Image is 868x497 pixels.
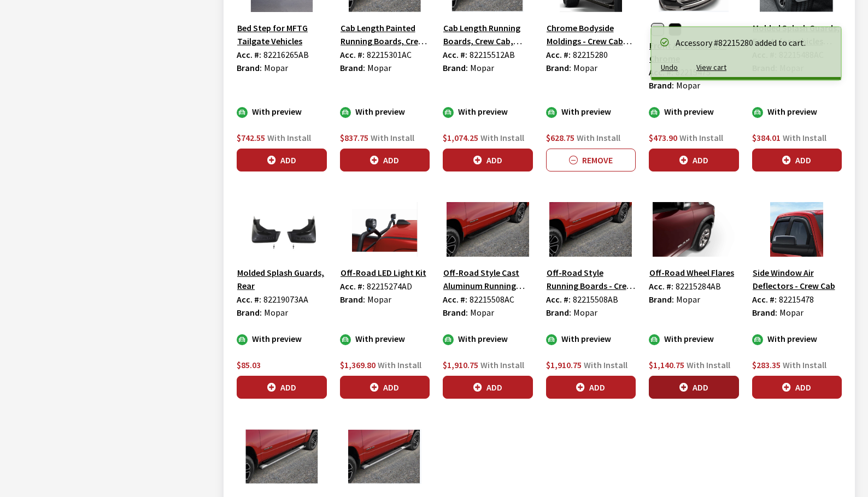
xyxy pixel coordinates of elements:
[752,376,842,399] button: Add
[340,359,376,370] span: $1,369.80
[573,294,618,305] span: 82215508AB
[649,149,739,171] button: Add
[443,48,467,61] label: Acc. #:
[546,202,636,257] img: Image for Off-Road Style Running Boards - Crew Cab
[237,332,327,345] div: With preview
[263,294,308,305] span: 82219073AA
[371,132,414,143] span: With Install
[584,359,627,370] span: With Install
[546,265,636,293] button: Off-Road Style Running Boards - Crew Cab
[687,359,730,370] span: With Install
[573,49,608,60] span: 82215280
[367,49,412,60] span: 82215301AC
[480,132,524,143] span: With Install
[649,79,674,92] label: Brand:
[443,21,533,48] button: Cab Length Running Boards, Crew Cab, Gloss Black
[649,66,673,79] label: Acc. #:
[779,307,804,318] span: Mopar
[752,105,842,118] div: With preview
[443,306,468,319] label: Brand:
[237,359,261,370] span: $85.03
[470,307,494,318] span: Mopar
[546,359,582,370] span: $1,910.75
[649,202,739,257] img: Image for Off-Road Wheel Flares
[340,132,368,143] span: $837.75
[470,294,514,305] span: 82215508AC
[573,62,597,73] span: Mopar
[752,132,781,143] span: $384.01
[237,202,327,257] img: Image for Molded Splash Guards, Rear
[443,61,468,74] label: Brand:
[783,132,826,143] span: With Install
[546,376,636,399] button: Add
[443,359,478,370] span: $1,910.75
[340,293,365,306] label: Brand:
[237,21,327,48] button: Bed Step for MFTG Tailgate Vehicles
[443,332,533,345] div: With preview
[237,265,327,293] button: Molded Splash Guards, Rear
[367,281,412,292] span: 82215274AD
[676,36,830,49] div: Accessory #82215280 added to cart.
[752,293,777,306] label: Acc. #:
[649,376,739,399] button: Add
[264,307,288,318] span: Mopar
[367,62,391,73] span: Mopar
[237,48,261,61] label: Acc. #:
[546,149,636,171] button: Remove
[649,132,677,143] span: $473.90
[340,376,430,399] button: Add
[546,306,571,319] label: Brand:
[546,105,636,118] div: With preview
[752,202,842,257] img: Image for Side Window Air Deflectors - Crew Cab
[443,376,533,399] button: Add
[752,306,777,319] label: Brand:
[752,265,842,293] button: Side Window Air Deflectors - Crew Cab
[237,105,327,118] div: With preview
[573,307,597,318] span: Mopar
[340,280,365,293] label: Acc. #:
[651,23,664,36] button: Chrome
[237,132,265,143] span: $742.55
[263,49,309,60] span: 82216265AB
[340,149,430,171] button: Add
[378,359,421,370] span: With Install
[340,48,365,61] label: Acc. #:
[652,58,687,77] button: Undo
[367,294,391,305] span: Mopar
[752,149,842,171] button: Add
[649,38,739,66] button: Front Air Deflector - Chrome
[443,265,533,293] button: Off-Road Style Cast Aluminum Running Boards __ Crew Cab
[340,61,365,74] label: Brand:
[546,293,571,306] label: Acc. #:
[340,429,430,484] img: Image for Stainless Steel Tubular Side Steps - Wheel-to-Wheel Length - Crew Cab with 5&#39; 7 Bed...
[649,265,735,280] button: Off-Road Wheel Flares
[649,105,739,118] div: With preview
[752,332,842,345] div: With preview
[237,149,327,171] button: Add
[668,23,682,36] button: Black
[443,132,478,143] span: $1,074.25
[676,80,700,91] span: Mopar
[443,105,533,118] div: With preview
[783,359,826,370] span: With Install
[649,293,674,306] label: Brand:
[237,306,262,319] label: Brand:
[546,132,574,143] span: $628.75
[546,21,636,48] button: Chrome Bodyside Moldings - Crew Cab with 5' 7 Bed"
[340,265,427,280] button: Off-Road LED Light Kit
[470,49,515,60] span: 82215512AB
[340,202,430,257] img: Image for Off-Road LED Light Kit
[237,61,262,74] label: Brand:
[546,48,571,61] label: Acc. #:
[443,202,533,257] img: Image for Off-Road Style Cast Aluminum Running Boards __ Crew Cab
[237,293,261,306] label: Acc. #:
[676,294,700,305] span: Mopar
[752,359,781,370] span: $283.35
[340,332,430,345] div: With preview
[546,332,636,345] div: With preview
[470,62,494,73] span: Mopar
[679,132,723,143] span: With Install
[779,294,814,305] span: 82215478
[237,376,327,399] button: Add
[480,359,524,370] span: With Install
